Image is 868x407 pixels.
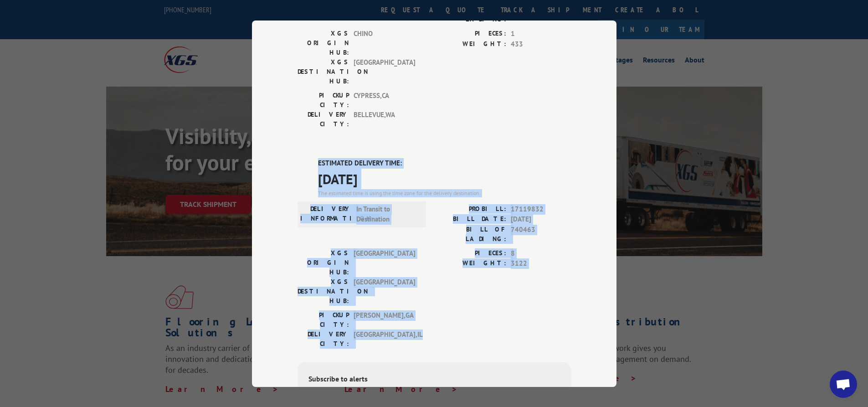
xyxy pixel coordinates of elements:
[434,224,506,243] label: BILL OF LADING:
[511,258,571,269] span: 3122
[298,310,349,329] label: PICKUP CITY:
[318,158,571,169] label: ESTIMATED DELIVERY TIME:
[356,204,418,224] span: In Transit to Destination
[298,91,349,110] label: PICKUP CITY:
[298,277,349,305] label: XGS DESTINATION HUB:
[354,29,415,57] span: CHINO
[308,386,560,407] div: Get texted with status updates for this shipment. Message and data rates may apply. Message frequ...
[298,57,349,86] label: XGS DESTINATION HUB:
[354,329,415,348] span: [GEOGRAPHIC_DATA] , IL
[298,29,349,57] label: XGS ORIGIN HUB:
[434,39,506,49] label: WEIGHT:
[354,248,415,277] span: [GEOGRAPHIC_DATA]
[434,258,506,269] label: WEIGHT:
[308,373,560,386] div: Subscribe to alerts
[434,214,506,225] label: BILL DATE:
[830,371,857,398] a: Open chat
[511,214,571,225] span: [DATE]
[298,329,349,348] label: DELIVERY CITY:
[354,91,415,110] span: CYPRESS , CA
[511,29,571,39] span: 1
[434,5,506,24] label: BILL OF LADING:
[511,248,571,258] span: 8
[511,5,571,24] span: 740463
[511,224,571,243] span: 740463
[354,310,415,329] span: [PERSON_NAME] , GA
[298,110,349,129] label: DELIVERY CITY:
[511,204,571,214] span: 17119832
[354,57,415,86] span: [GEOGRAPHIC_DATA]
[354,277,415,305] span: [GEOGRAPHIC_DATA]
[434,29,506,39] label: PIECES:
[354,110,415,129] span: BELLEVUE , WA
[434,204,506,214] label: PROBILL:
[298,248,349,277] label: XGS ORIGIN HUB:
[300,204,352,224] label: DELIVERY INFORMATION:
[318,168,571,189] span: [DATE]
[434,248,506,258] label: PIECES:
[511,39,571,49] span: 433
[318,189,571,197] div: The estimated time is using the time zone for the delivery destination.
